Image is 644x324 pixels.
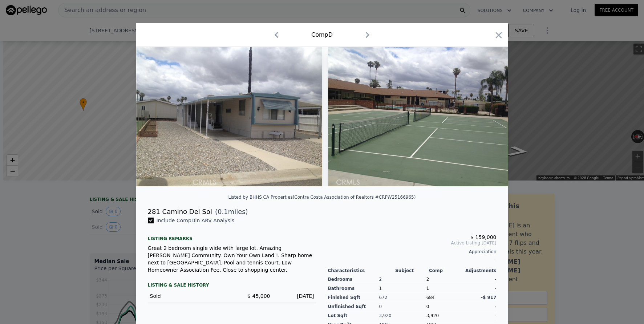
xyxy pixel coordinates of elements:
span: Include Comp D in ARV Analysis [154,218,238,223]
div: 2 [379,275,426,284]
div: Bedrooms [328,275,379,284]
div: Great 2 bedroom single wide with large lot. Amazing [PERSON_NAME] Community. Own Your Own Land !.... [148,244,316,274]
div: - [471,275,496,284]
div: Lot Sqft [328,311,379,320]
span: $ 45,000 [247,293,270,299]
div: 281 Camino Del Sol [148,207,212,217]
span: 684 [426,295,435,300]
div: Appreciation [328,249,497,255]
div: Bathrooms [328,284,379,293]
div: 1 [426,284,471,293]
span: $ 159,000 [470,234,496,240]
div: Comp [429,268,463,274]
img: Property Img [328,47,514,186]
div: LISTING & SALE HISTORY [148,282,316,289]
div: Finished Sqft [328,293,379,302]
div: 1 [379,284,426,293]
div: Sold [150,292,226,300]
span: 0.1 [218,208,228,215]
span: Active Listing [DATE] [328,240,497,246]
div: Listing remarks [148,230,316,242]
div: - [471,302,496,311]
div: Adjustments [463,268,497,274]
div: 3,920 [379,311,426,320]
div: - [471,284,496,293]
span: 0 [426,304,429,309]
span: ( miles) [212,207,248,217]
span: -$ 917 [481,295,497,300]
div: 672 [379,293,426,302]
div: - [328,255,497,265]
div: - [471,311,496,320]
span: 2 [426,277,429,282]
div: [DATE] [276,292,314,300]
span: 3,920 [426,313,439,318]
div: Characteristics [328,268,396,274]
div: Listed by BHHS CA Properties (Contra Costa Association of Realtors #CRPW25166965) [228,195,416,200]
img: Property Img [136,47,322,186]
div: 0 [379,302,426,311]
div: Comp D [311,31,333,39]
div: Subject [395,268,429,274]
div: Unfinished Sqft [328,302,379,311]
